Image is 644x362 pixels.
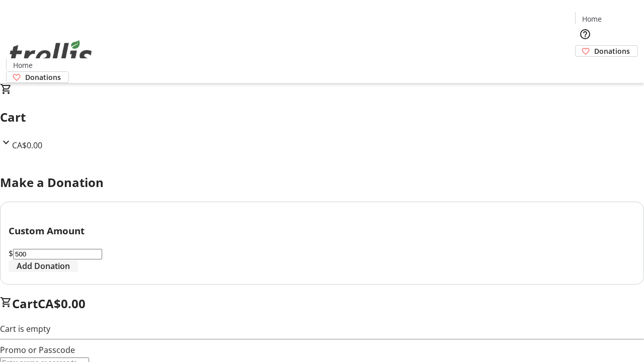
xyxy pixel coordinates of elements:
[17,260,70,272] span: Add Donation
[6,29,96,79] img: Orient E2E Organization VdKtsHugBu's Logo
[9,260,78,272] button: Add Donation
[25,72,61,82] span: Donations
[575,57,595,77] button: Cart
[575,45,638,57] a: Donations
[9,224,635,238] h3: Custom Amount
[9,248,13,259] span: $
[38,295,86,312] span: CA$0.00
[582,14,602,24] span: Home
[13,60,33,70] span: Home
[12,140,42,151] span: CA$0.00
[6,71,69,83] a: Donations
[576,14,608,24] a: Home
[13,249,102,259] input: Donation Amount
[594,46,630,56] span: Donations
[7,60,39,70] a: Home
[575,24,595,44] button: Help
